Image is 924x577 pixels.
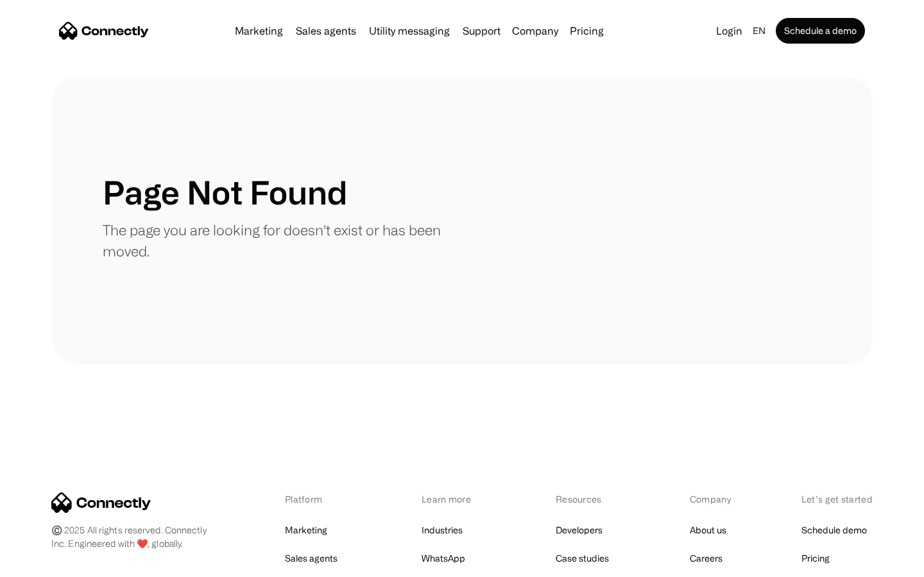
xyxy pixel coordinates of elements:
[801,492,873,506] div: Let’s get started
[556,521,603,539] a: Developers
[13,553,77,573] aside: Language selected: English
[512,22,558,40] div: Company
[801,549,830,567] a: Pricing
[422,521,463,539] a: Industries
[753,22,766,40] div: en
[59,21,149,40] a: home
[230,26,288,36] a: Marketing
[776,18,865,44] a: Schedule a demo
[364,26,455,36] a: Utility messaging
[565,26,609,36] a: Pricing
[291,26,361,36] a: Sales agents
[26,555,77,573] ul: Language list
[422,549,465,567] a: WhatsApp
[690,549,723,567] a: Careers
[748,22,773,40] div: en
[285,492,355,506] div: Platform
[801,521,867,539] a: Schedule demo
[508,22,562,40] div: Company
[556,549,609,567] a: Case studies
[711,22,748,40] a: Login
[422,492,489,506] div: Learn more
[285,549,338,567] a: Sales agents
[690,492,735,506] div: Company
[285,521,327,539] a: Marketing
[103,219,462,262] p: The page you are looking for doesn't exist or has been moved.
[556,492,623,506] div: Resources
[458,26,506,36] a: Support
[690,521,726,539] a: About us
[103,173,347,212] h1: Page Not Found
